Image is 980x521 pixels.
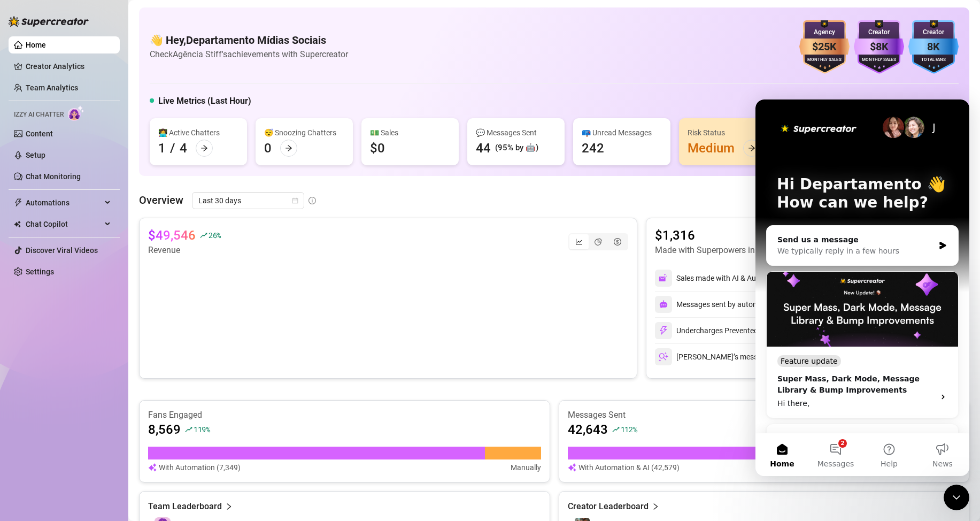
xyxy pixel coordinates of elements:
[495,142,538,155] div: (95% by 🤖)
[148,462,157,473] img: svg%3e
[908,57,959,64] div: Total Fans
[148,409,541,421] article: Fans Engaged
[568,409,961,421] article: Messages Sent
[209,230,221,240] span: 26 %
[799,39,850,55] div: $25K
[582,140,604,157] div: 242
[655,348,835,365] div: [PERSON_NAME]’s messages and PPVs tracked
[908,27,959,37] div: Creator
[198,193,298,209] span: Last 30 days
[26,41,46,49] a: Home
[755,99,969,476] iframe: Intercom live chat
[676,272,800,284] div: Sales made with AI & Automations
[655,227,813,244] article: $1,316
[26,129,53,138] a: Content
[655,296,795,313] div: Messages sent by automations & AI
[26,246,98,255] a: Discover Viral Videos
[26,216,102,233] span: Chat Copilot
[264,127,344,139] div: 😴 Snoozing Chatters
[139,192,183,208] article: Overview
[370,140,385,157] div: $0
[575,238,583,246] span: line-chart
[568,421,608,438] article: 42,643
[200,232,207,239] span: rise
[194,424,210,434] span: 119 %
[568,462,576,473] img: svg%3e
[854,27,904,37] div: Creator
[659,352,668,362] img: svg%3e
[150,33,348,48] h4: 👋 Hey, Departamento Mídias Sociais
[148,421,181,438] article: 8,569
[150,48,348,61] article: Check Agência Stiff's achievements with Supercreator
[14,220,21,228] img: Chat Copilot
[225,500,233,513] span: right
[370,127,450,139] div: 💵 Sales
[148,227,196,244] article: $49,546
[476,140,491,157] div: 44
[200,144,208,152] span: arrow-right
[292,197,298,204] span: calendar
[158,140,166,157] div: 1
[148,500,222,513] article: Team Leaderboard
[264,140,272,157] div: 0
[748,144,755,152] span: arrow-right
[652,500,659,513] span: right
[659,326,668,335] img: svg%3e
[308,197,316,204] span: info-circle
[180,140,187,157] div: 4
[854,20,904,74] img: purple-badge-B9DA21FR.svg
[568,233,628,250] div: segmented control
[26,172,81,181] a: Chat Monitoring
[578,462,680,473] article: With Automation & AI (42,579)
[568,500,649,513] article: Creator Leaderboard
[908,39,959,55] div: 8K
[158,127,238,139] div: 👩‍💻 Active Chatters
[185,426,192,433] span: rise
[655,322,807,339] div: Undercharges Prevented by PriceGuard
[26,151,45,159] a: Setup
[14,110,64,120] span: Izzy AI Chatter
[158,95,251,108] h5: Live Metrics (Last Hour)
[476,127,556,139] div: 💬 Messages Sent
[148,244,221,257] article: Revenue
[854,39,904,55] div: $8K
[582,127,662,139] div: 📪 Unread Messages
[799,27,850,37] div: Agency
[659,273,668,283] img: svg%3e
[944,485,969,510] iframe: Intercom live chat
[159,462,241,473] article: With Automation (7,349)
[26,267,54,276] a: Settings
[68,105,84,121] img: AI Chatter
[799,57,850,64] div: Monthly Sales
[26,58,111,75] a: Creator Analytics
[854,57,904,64] div: Monthly Sales
[621,424,637,434] span: 112 %
[595,238,602,246] span: pie-chart
[511,462,541,473] article: Manually
[688,127,768,139] div: Risk Status
[614,238,621,246] span: dollar-circle
[655,244,801,257] article: Made with Superpowers in last 30 days
[659,300,668,309] img: svg%3e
